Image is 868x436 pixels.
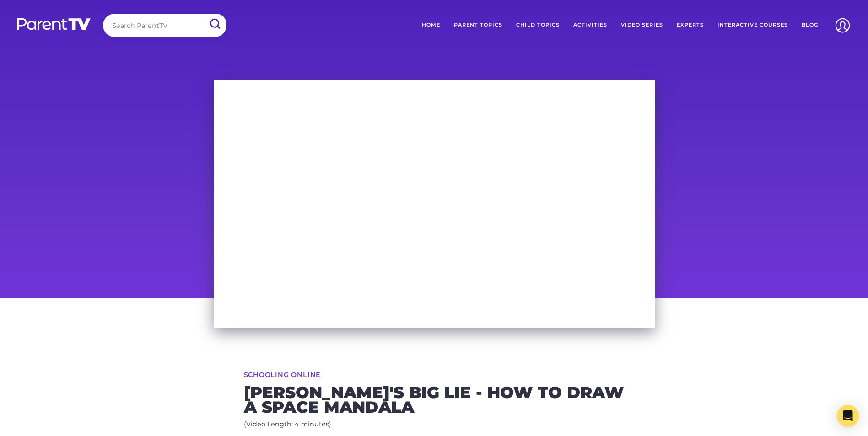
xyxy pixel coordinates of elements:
[509,14,566,37] a: Child Topics
[16,17,92,31] img: parenttv-logo-white.4c85aaf.svg
[203,14,226,34] input: Submit
[614,14,670,37] a: Video Series
[711,14,795,37] a: Interactive Courses
[837,405,859,427] div: Open Intercom Messenger
[244,419,625,431] p: (Video Length: 4 minutes)
[566,14,614,37] a: Activities
[670,14,711,37] a: Experts
[831,14,854,37] img: Account
[103,14,226,37] input: Search ParentTV
[244,372,321,378] a: Schooling Online
[795,14,825,37] a: Blog
[447,14,509,37] a: Parent Topics
[415,14,447,37] a: Home
[244,385,625,414] h2: [PERSON_NAME]'s Big Lie - How to Draw a Space Mandala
